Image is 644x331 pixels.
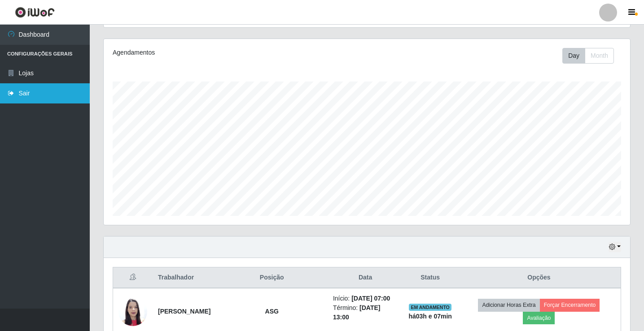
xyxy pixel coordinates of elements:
[540,299,600,311] button: Forçar Encerramento
[562,48,614,64] div: First group
[585,48,614,64] button: Month
[216,267,327,288] th: Posição
[265,308,279,315] strong: ASG
[562,48,621,64] div: Toolbar with button groups
[562,48,585,64] button: Day
[118,292,147,331] img: 1732967695446.jpeg
[158,308,210,315] strong: [PERSON_NAME]
[15,7,55,18] img: CoreUI Logo
[457,267,621,288] th: Opções
[478,299,539,311] button: Adicionar Horas Extra
[403,267,457,288] th: Status
[351,295,390,302] time: [DATE] 07:00
[328,267,403,288] th: Data
[333,294,398,303] li: Início:
[523,312,555,324] button: Avaliação
[113,48,317,57] div: Agendamentos
[409,304,451,311] span: EM ANDAMENTO
[333,303,398,322] li: Término:
[153,267,216,288] th: Trabalhador
[408,313,452,320] strong: há 03 h e 07 min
